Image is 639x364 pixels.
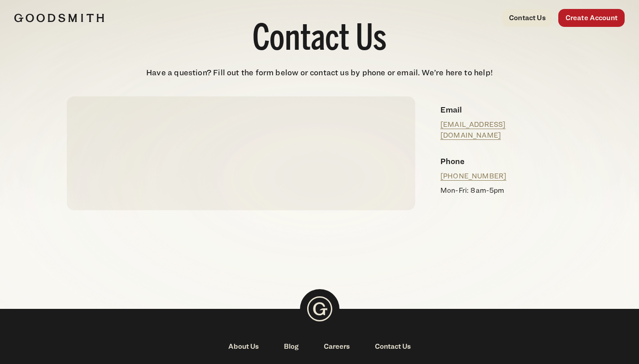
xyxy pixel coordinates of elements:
[216,341,271,352] a: About Us
[440,104,565,116] h4: Email
[440,172,506,180] a: [PHONE_NUMBER]
[502,9,553,27] a: Contact Us
[440,185,565,196] p: Mon-Fri: 8am-5pm
[300,289,339,329] img: Goodsmith Logo
[271,341,311,352] a: Blog
[558,9,625,27] a: Create Account
[362,341,423,352] a: Contact Us
[440,120,505,139] a: [EMAIL_ADDRESS][DOMAIN_NAME]
[14,13,104,22] img: Goodsmith
[440,155,565,167] h4: Phone
[311,341,362,352] a: Careers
